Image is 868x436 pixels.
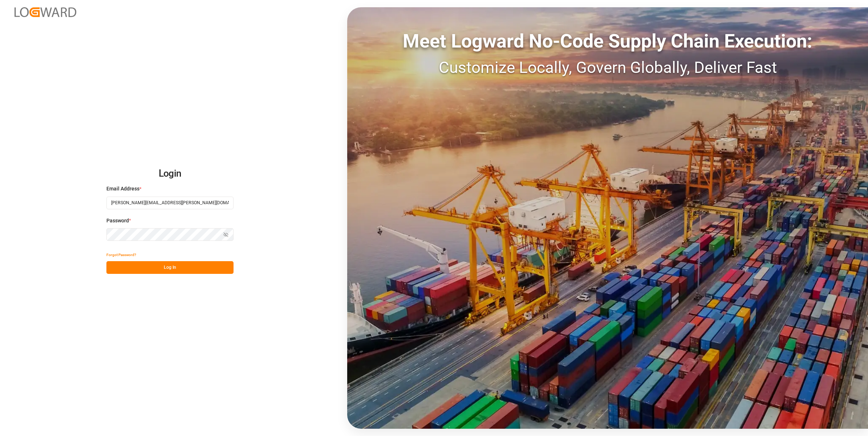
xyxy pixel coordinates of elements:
input: Enter your email [106,197,234,209]
span: Email Address [106,185,139,193]
img: Logward_new_orange.png [15,7,76,17]
button: Forgot Password? [106,248,136,261]
div: Customize Locally, Govern Globally, Deliver Fast [347,55,868,79]
div: Meet Logward No-Code Supply Chain Execution: [347,27,868,55]
span: Password [106,217,129,225]
h2: Login [106,162,234,185]
button: Log In [106,261,234,274]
